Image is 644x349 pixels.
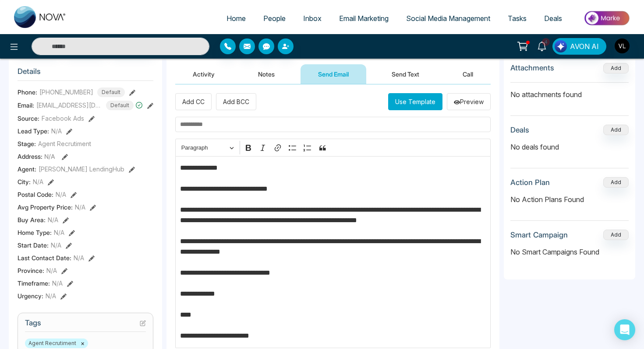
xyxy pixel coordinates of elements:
span: Lead Type: [18,126,49,136]
span: Agent Recrutiment [25,339,88,348]
span: Home Type : [18,228,52,237]
span: Postal Code : [18,190,53,199]
span: Tasks [508,14,527,23]
p: No Smart Campaigns Found [510,247,629,257]
img: Market-place.gif [575,8,639,28]
span: N/A [46,291,56,300]
h3: Smart Campaign [510,230,568,239]
span: Timeframe : [18,279,50,288]
a: Home [218,10,255,27]
span: N/A [48,215,58,224]
div: Editor toolbar [175,139,491,156]
a: Deals [535,10,571,27]
span: N/A [33,177,43,186]
button: Add BCC [216,93,256,110]
img: Nova CRM Logo [14,6,67,28]
span: [EMAIL_ADDRESS][DOMAIN_NAME] [36,101,102,110]
button: Add [603,230,629,240]
button: Add [603,177,629,188]
span: N/A [75,202,85,212]
span: Email Marketing [339,14,389,23]
a: Email Marketing [330,10,397,27]
div: Editor editing area: main [175,156,491,348]
span: Last Contact Date : [18,253,71,262]
a: 4 [531,38,552,53]
button: Add [603,63,629,73]
span: Agent: [18,164,36,174]
span: Address: [18,152,55,161]
p: No attachments found [510,83,629,100]
span: Province : [18,266,44,275]
button: × [81,339,85,347]
img: User Avatar [615,38,630,53]
a: Tasks [499,10,535,27]
h3: Action Plan [510,178,550,187]
img: Lead Flow [555,40,567,52]
span: Start Date : [18,241,49,250]
span: Avg Property Price : [18,202,73,212]
span: N/A [46,266,57,275]
button: Add CC [175,93,212,110]
span: [PHONE_NUMBER] [39,87,93,97]
span: 4 [542,38,550,46]
span: Facebook Ads [42,114,84,123]
span: N/A [51,241,61,250]
span: Source: [18,114,39,123]
span: Phone: [18,87,37,97]
span: Inbox [303,14,322,23]
p: No Action Plans Found [510,194,629,205]
span: Email: [18,101,34,110]
a: People [255,10,294,27]
h3: Deals [510,126,529,134]
a: Inbox [294,10,330,27]
span: City : [18,177,31,186]
button: Paragraph [177,141,238,154]
button: AVON AI [552,38,606,55]
button: Call [445,64,491,84]
button: Use Template [388,93,442,110]
span: People [263,14,286,23]
span: [PERSON_NAME] LendingHub [39,164,124,174]
span: Urgency : [18,291,43,300]
button: Send Text [374,64,437,84]
span: Add [603,64,629,71]
a: Social Media Management [397,10,499,27]
span: N/A [44,153,55,160]
p: No deals found [510,142,629,152]
button: Activity [175,64,232,84]
span: Home [226,14,246,23]
span: Default [97,87,125,97]
span: N/A [74,253,84,262]
h3: Details [18,67,153,80]
span: Stage: [18,139,36,148]
span: Buy Area : [18,215,46,224]
span: Paragraph [181,143,227,153]
span: Default [106,101,134,110]
button: Notes [241,64,292,84]
span: Agent Recrutiment [38,139,91,148]
div: Open Intercom Messenger [614,319,635,340]
button: Send Email [301,64,366,84]
span: N/A [52,279,63,288]
span: N/A [56,190,66,199]
span: AVON AI [570,41,599,52]
h3: Tags [25,318,146,332]
span: Social Media Management [406,14,490,23]
h3: Attachments [510,63,554,72]
button: Add [603,125,629,135]
span: Deals [544,14,562,23]
span: N/A [51,126,62,136]
span: N/A [54,228,64,237]
button: Preview [447,93,491,110]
